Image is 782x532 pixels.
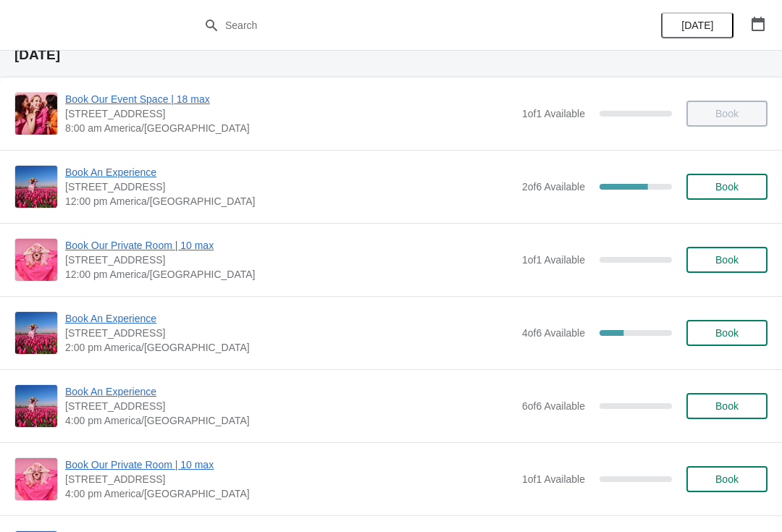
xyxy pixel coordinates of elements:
span: 4:00 pm America/[GEOGRAPHIC_DATA] [65,413,515,428]
span: 12:00 pm America/[GEOGRAPHIC_DATA] [65,267,515,282]
span: Book Our Event Space | 18 max [65,92,515,106]
span: 4:00 pm America/[GEOGRAPHIC_DATA] [65,486,515,501]
span: [STREET_ADDRESS] [65,399,515,413]
span: [STREET_ADDRESS] [65,106,515,121]
img: Book Our Private Room | 10 max | 1815 N. Milwaukee Ave., Chicago, IL 60647 | 12:00 pm America/Chi... [15,239,57,281]
span: Book Our Private Room | 10 max [65,238,515,253]
span: 8:00 am America/[GEOGRAPHIC_DATA] [65,121,515,135]
span: Book [715,181,739,193]
span: Book Our Private Room | 10 max [65,457,515,472]
span: [STREET_ADDRESS] [65,253,515,267]
span: Book [715,327,739,339]
span: 1 of 1 Available [522,254,585,266]
button: Book [686,393,768,419]
h2: [DATE] [14,48,768,62]
img: Book An Experience | 1815 North Milwaukee Avenue, Chicago, IL, USA | 12:00 pm America/Chicago [15,166,57,208]
input: Search [224,12,586,38]
span: 1 of 1 Available [522,108,585,119]
button: [DATE] [661,12,733,38]
span: Book [715,473,739,485]
span: 12:00 pm America/[GEOGRAPHIC_DATA] [65,194,515,208]
span: 6 of 6 Available [522,400,585,412]
span: 1 of 1 Available [522,473,585,485]
button: Book [686,320,768,346]
span: [STREET_ADDRESS] [65,180,515,194]
span: 2 of 6 Available [522,181,585,193]
span: Book [715,254,739,266]
span: 4 of 6 Available [522,327,585,339]
span: Book An Experience [65,384,515,399]
img: Book An Experience | 1815 North Milwaukee Avenue, Chicago, IL, USA | 4:00 pm America/Chicago [15,385,57,427]
span: 2:00 pm America/[GEOGRAPHIC_DATA] [65,340,515,355]
span: [STREET_ADDRESS] [65,472,515,486]
img: Book An Experience | 1815 North Milwaukee Avenue, Chicago, IL, USA | 2:00 pm America/Chicago [15,312,57,354]
span: Book An Experience [65,311,515,326]
button: Book [686,466,768,492]
img: Book Our Event Space | 18 max | 1815 N. Milwaukee Ave., Chicago, IL 60647 | 8:00 am America/Chicago [15,93,57,135]
span: [STREET_ADDRESS] [65,326,515,340]
span: Book An Experience [65,165,515,180]
button: Book [686,247,768,273]
span: [DATE] [681,20,713,31]
button: Book [686,174,768,200]
img: Book Our Private Room | 10 max | 1815 N. Milwaukee Ave., Chicago, IL 60647 | 4:00 pm America/Chicago [15,458,57,500]
span: Book [715,400,739,412]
